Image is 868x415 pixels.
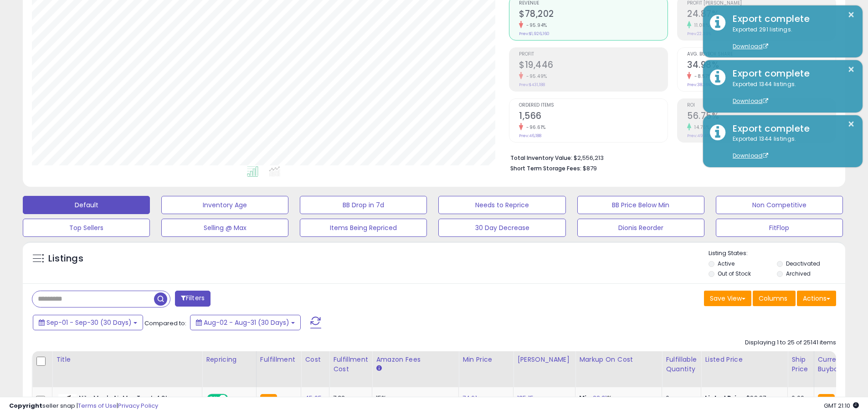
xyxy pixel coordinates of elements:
h2: 1,566 [519,111,668,123]
button: 30 Day Decrease [438,219,565,237]
span: Profit [519,52,668,57]
h2: 34.98% [687,60,836,72]
button: Default [23,196,150,214]
small: Prev: $1,926,160 [519,31,550,36]
button: BB Drop in 7d [300,196,427,214]
div: Ship Price [791,355,810,374]
div: Exported 1344 listings. [726,80,856,106]
div: Export complete [726,122,856,135]
small: -96.61% [523,124,546,131]
h2: $19,446 [519,60,668,72]
h2: $78,202 [519,9,668,21]
h2: 56.75% [687,111,836,123]
small: 14.76% [691,124,709,131]
a: Privacy Policy [118,401,158,410]
div: Markup on Cost [579,355,658,364]
span: Ordered Items [519,103,668,108]
button: Top Sellers [23,219,150,237]
small: Prev: $431,188 [519,82,545,87]
button: BB Price Below Min [577,196,704,214]
label: Out of Stock [718,270,751,277]
small: -95.49% [523,73,547,80]
th: The percentage added to the cost of goods (COGS) that forms the calculator for Min & Max prices. [575,351,662,387]
button: × [847,9,855,20]
div: Export complete [726,12,856,26]
button: Aug-02 - Aug-31 (30 Days) [190,315,301,330]
b: Short Term Storage Fees: [510,164,581,172]
h5: Listings [48,252,83,265]
span: Columns [759,294,787,303]
span: Compared to: [144,319,186,328]
a: Download [733,97,768,105]
button: Selling @ Max [161,219,288,237]
a: Download [733,152,768,159]
div: [PERSON_NAME] [517,355,571,364]
button: Sep-01 - Sep-30 (30 Days) [33,315,143,330]
a: Terms of Use [78,401,117,410]
span: ROI [687,103,836,108]
span: Revenue [519,1,668,6]
small: Prev: 46,188 [519,133,541,138]
small: Prev: 49.45% [687,133,712,138]
div: Fulfillable Quantity [666,355,697,374]
button: Items Being Repriced [300,219,427,237]
p: Listing States: [709,249,845,258]
small: -95.94% [523,22,547,29]
div: Title [56,355,198,364]
small: 11.08% [691,22,709,29]
span: 2025-10-7 21:10 GMT [824,401,859,410]
div: Amazon Fees [376,355,455,364]
button: Actions [797,291,836,306]
span: Avg. Buybox Share [687,52,836,57]
div: Fulfillment Cost [333,355,368,374]
button: Save View [704,291,751,306]
button: Non Competitive [716,196,843,214]
button: × [847,64,855,75]
b: Total Inventory Value: [510,154,572,162]
label: Active [718,260,734,267]
label: Deactivated [786,260,820,267]
button: Columns [753,291,796,306]
div: Displaying 1 to 25 of 25141 items [745,338,836,347]
div: Repricing [206,355,252,364]
div: Min Price [462,355,509,364]
div: Fulfillment [260,355,297,364]
div: Export complete [726,67,856,80]
div: Exported 1344 listings. [726,135,856,160]
span: $879 [583,164,597,173]
button: FitFlop [716,219,843,237]
h2: 24.87% [687,9,836,21]
span: Profit [PERSON_NAME] [687,1,836,6]
li: $2,556,213 [510,152,829,163]
strong: Copyright [9,401,42,410]
small: -8.57% [691,73,711,80]
div: seller snap | | [9,402,158,410]
button: Dionis Reorder [577,219,704,237]
span: Sep-01 - Sep-30 (30 Days) [46,318,132,327]
button: Inventory Age [161,196,288,214]
button: Needs to Reprice [438,196,565,214]
span: Aug-02 - Aug-31 (30 Days) [204,318,289,327]
small: Amazon Fees. [376,364,381,373]
div: Listed Price [705,355,784,364]
div: Current Buybox Price [818,355,865,374]
small: Prev: 38.26% [687,82,711,87]
small: Prev: 22.39% [687,31,711,36]
div: Cost [305,355,325,364]
button: Filters [175,291,211,307]
button: × [847,118,855,130]
label: Archived [786,270,811,277]
div: Exported 291 listings. [726,26,856,51]
a: Download [733,42,768,50]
